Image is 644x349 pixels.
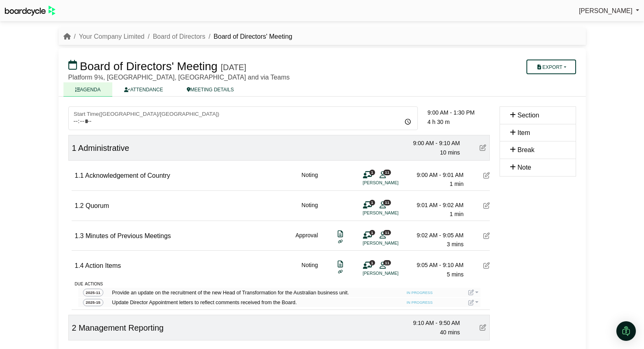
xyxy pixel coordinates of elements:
span: Provide an update on the recruitment of the new Head of Transformation for the Australian busines... [110,289,390,297]
span: Platform 9¾, [GEOGRAPHIC_DATA], [GEOGRAPHIC_DATA] and via Teams [68,74,290,81]
span: 5 mins [447,271,463,278]
span: 1 [369,230,375,235]
span: Action Items [85,262,121,269]
span: 11 [383,260,391,265]
div: Noting [301,201,318,219]
a: ATTENDANCE [112,82,175,97]
span: Board of Directors' Meeting [80,60,217,73]
span: 40 mins [440,329,460,336]
span: IN PROGRESS [404,290,435,296]
li: [PERSON_NAME] [363,179,424,186]
span: 1.4 [75,262,84,269]
a: AGENDA [63,82,113,97]
span: 1 [369,200,375,205]
span: Management Reporting [79,323,164,332]
li: Board of Directors' Meeting [205,31,293,42]
span: 1 [72,144,76,152]
li: [PERSON_NAME] [363,210,424,216]
div: Noting [301,170,318,189]
div: Noting [301,261,318,279]
img: BoardcycleBlackGreen-aaafeed430059cb809a45853b8cf6d952af9d84e6e89e1f1685b34bfd5cb7d64.svg [5,6,55,16]
nav: breadcrumb [63,31,293,42]
span: Section [517,112,539,119]
span: Update Director Appointment letters to reflect comments received from the Board. [110,298,390,307]
span: Minutes of Previous Meetings [85,232,171,239]
span: 3 mins [447,241,463,247]
span: 2 [72,323,76,332]
span: Note [517,164,531,171]
span: 11 [383,200,391,205]
span: IN PROGRESS [404,300,435,306]
span: 1.2 [75,202,84,209]
div: 9:10 AM - 9:50 AM [403,318,460,327]
span: 1 min [450,181,463,187]
div: 9:02 AM - 9:05 AM [407,231,464,240]
span: 1 [369,170,375,175]
span: 1.1 [75,172,84,179]
span: Quorum [85,202,109,209]
li: [PERSON_NAME] [363,240,424,247]
li: [PERSON_NAME] [363,270,424,277]
div: 9:00 AM - 9:01 AM [407,170,464,179]
span: 4 h 30 m [428,119,450,125]
div: Approval [295,231,318,249]
span: 10 mins [440,149,460,156]
span: Administrative [78,144,129,152]
a: Board of Directors [153,33,205,40]
span: 1.3 [75,232,84,239]
span: 2025-15 [83,299,104,307]
div: Open Intercom Messenger [616,321,636,341]
span: 2025-11 [83,289,104,296]
div: [DATE] [220,62,246,72]
span: [PERSON_NAME] [579,7,633,14]
div: due actions [75,279,490,288]
a: [PERSON_NAME] [579,6,639,16]
div: 9:01 AM - 9:02 AM [407,201,464,210]
span: 1 min [450,211,463,217]
span: Item [517,129,530,136]
span: 1 [369,260,375,265]
a: MEETING DETAILS [175,82,246,97]
span: 11 [383,170,391,175]
span: 11 [383,230,391,235]
div: 9:00 AM - 9:10 AM [403,139,460,148]
span: Acknowledgement of Country [85,172,170,179]
button: Export [526,60,576,74]
div: 9:00 AM - 1:30 PM [428,108,490,117]
span: Break [517,146,535,153]
div: 9:05 AM - 9:10 AM [407,261,464,269]
a: Your Company Limited [79,33,144,40]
